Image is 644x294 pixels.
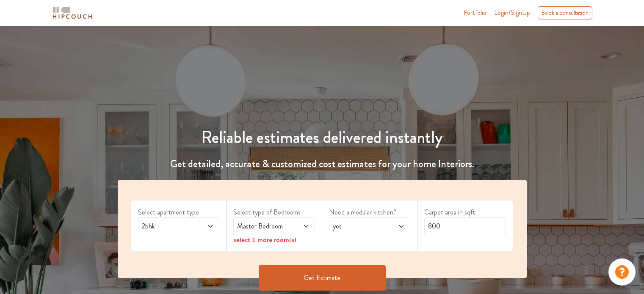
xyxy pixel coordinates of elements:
[235,221,291,231] span: Master Bedroom
[329,207,411,217] label: Need a modular kitchen?
[138,207,220,217] label: Select apartment type
[424,217,506,235] input: Enter area sqft
[51,3,94,22] span: logo-horizontal.svg
[464,8,486,18] a: Portfolio
[331,221,387,231] span: yes
[424,207,506,217] label: Carpet area in sqft.
[51,5,94,20] img: logo-horizontal.svg
[140,221,196,231] span: 2bhk
[494,8,530,17] span: Login/SignUp
[259,265,386,291] button: Get Estimate
[233,207,315,217] label: Select type of Bedrooms
[233,235,315,244] div: select 1 more room(s)
[538,6,592,19] div: Book a consultation
[113,127,532,148] h1: Reliable estimates delivered instantly
[113,158,532,170] h4: Get detailed, accurate & customized cost estimates for your home Interiors.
